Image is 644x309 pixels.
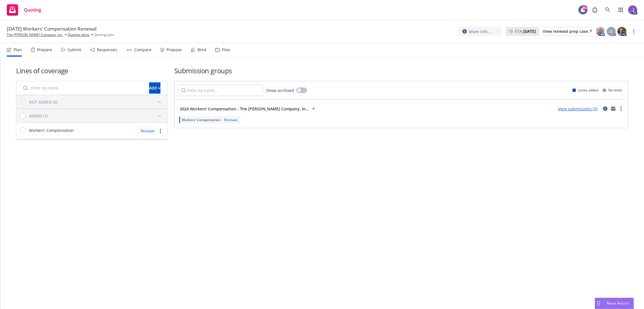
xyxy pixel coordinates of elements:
button: 2024 Workers' Compensation - The [PERSON_NAME] Company, In... [178,103,319,114]
img: photo [628,5,637,14]
div: Submit [68,48,81,52]
div: Compare [134,48,151,52]
div: Plan [14,48,22,52]
div: 99+ [582,5,587,10]
button: Nova Assist [595,298,634,309]
span: Workers' Compensation [29,127,74,133]
div: Files [222,48,230,52]
a: View submissions (3) [558,106,597,111]
h1: Lines of coverage [16,66,168,75]
span: ETA : [515,28,536,34]
div: View renewal prep case [543,27,592,36]
a: more [630,28,637,35]
a: Switch app [615,4,626,16]
span: Workers' Compensation [182,117,221,122]
div: No limits [603,88,622,93]
a: View renewal prep case [543,27,592,36]
div: Limits added [572,88,598,93]
span: More info... [469,29,491,35]
img: photo [596,27,605,36]
span: Quoting [24,8,41,12]
a: Report a Bug [589,4,600,16]
button: Add [149,82,160,94]
a: mail [610,105,617,112]
strong: [DATE] [523,29,536,34]
div: Bind [198,48,206,52]
span: Show archived [266,87,294,93]
span: [DATE] Workers' Compensation Renewal [7,25,96,32]
div: Prepare [37,48,52,52]
button: More info... [458,27,501,36]
input: Filter by name... [178,85,263,96]
h1: Submission groups [174,66,628,75]
button: NOT ADDED (0) [29,97,164,106]
a: Quoting plans [68,32,89,37]
span: 2024 Workers' Compensation - The [PERSON_NAME] Company, In... [180,106,309,112]
a: more [157,128,164,134]
div: Propose [166,48,182,52]
span: Quoting plan [94,32,114,37]
span: Nova Assist [607,301,629,306]
span: S [610,29,612,35]
div: Drag to move [595,298,602,309]
a: circleInformation [602,105,609,112]
a: Search [602,4,613,16]
img: photo [617,27,626,36]
div: NOT ADDED (0) [29,99,57,105]
input: Filter by name... [20,82,146,94]
a: The [PERSON_NAME] Company, Inc. [7,32,63,37]
a: more [618,105,624,112]
div: ADDED (1) [29,113,48,119]
div: Add [149,83,160,93]
div: Renewal [223,117,239,122]
div: Responses [97,48,117,52]
div: Renewal [138,127,157,134]
a: Quoting [5,2,44,18]
button: ADDED (1) [29,111,164,120]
